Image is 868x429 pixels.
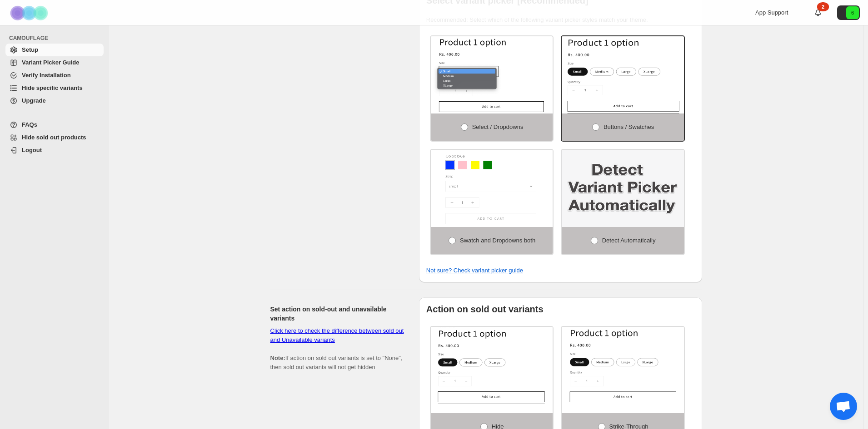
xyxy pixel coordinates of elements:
[7,0,53,25] img: Camouflage
[830,393,857,420] div: Open chat
[431,327,553,404] img: Hide
[562,36,684,113] img: Buttons / Swatches
[270,305,404,323] h2: Set action on sold-out and unavailable variants
[562,327,684,404] img: Strike-through
[846,6,859,19] span: Avatar with initials 6
[22,84,83,91] span: Hide specific variants
[817,2,829,11] div: 2
[270,355,285,361] b: Note:
[22,59,79,66] span: Variant Picker Guide
[431,36,553,113] img: Select / Dropdowns
[472,123,524,130] span: Select / Dropdowns
[5,82,104,94] a: Hide specific variants
[5,94,104,107] a: Upgrade
[426,267,523,274] a: Not sure? Check variant picker guide
[9,35,105,42] span: CAMOUFLAGE
[562,150,684,227] img: Detect Automatically
[813,8,823,17] a: 2
[426,304,544,314] b: Action on sold out variants
[602,237,656,244] span: Detect Automatically
[5,144,104,157] a: Logout
[431,150,553,227] img: Swatch and Dropdowns both
[5,118,104,131] a: FAQs
[22,121,37,128] span: FAQs
[22,147,42,153] span: Logout
[22,72,71,79] span: Verify Installation
[5,69,104,82] a: Verify Installation
[22,97,46,104] span: Upgrade
[270,327,404,343] a: Click here to check the difference between sold out and Unavailable variants
[270,327,404,370] span: If action on sold out variants is set to "None", then sold out variants will not get hidden
[604,123,654,130] span: Buttons / Swatches
[851,10,854,15] text: 6
[22,46,38,53] span: Setup
[755,9,788,16] span: App Support
[22,134,86,141] span: Hide sold out products
[837,5,860,20] button: Avatar with initials 6
[5,131,104,144] a: Hide sold out products
[5,44,104,56] a: Setup
[460,237,535,244] span: Swatch and Dropdowns both
[5,56,104,69] a: Variant Picker Guide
